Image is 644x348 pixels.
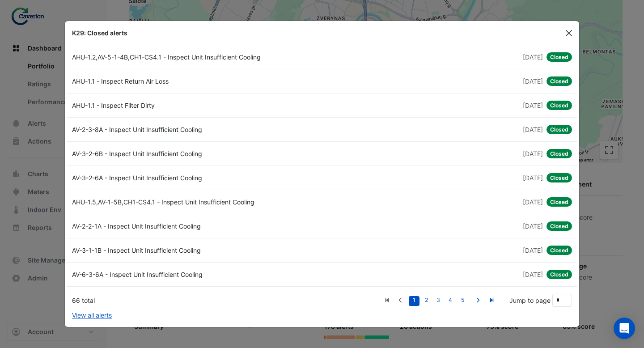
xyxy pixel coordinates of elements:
a: 1 [409,296,419,306]
div: AHU-1.1 - Inspect Return Air Loss [67,76,322,86]
a: 5 [457,296,468,306]
span: Fri 08-Aug-2025 14:26 CEST [523,126,543,133]
span: Closed [547,52,572,62]
div: AV-6-3-6A - Inspect Unit Insufficient Cooling [67,270,322,279]
a: Last [485,294,499,306]
span: Closed [547,246,572,255]
button: Close [562,26,576,40]
b: K29: Closed alerts [72,29,127,37]
div: AHU-1.5,AV-1-5B,CH1-CS4.1 - Inspect Unit Insufficient Cooling [67,197,322,207]
label: Jump to page [509,296,551,305]
span: Closed [547,125,572,134]
div: AV-2-2-1A - Inspect Unit Insufficient Cooling [67,221,322,231]
span: Fri 08-Aug-2025 14:25 CEST [523,271,543,278]
span: Fri 08-Aug-2025 14:26 CEST [523,77,543,85]
a: 4 [445,296,456,306]
span: Closed [547,149,572,158]
span: Closed [547,101,572,110]
div: Open Intercom Messenger [614,318,635,339]
span: Fri 08-Aug-2025 14:25 CEST [523,246,543,254]
div: AV-2-3-8A - Inspect Unit Insufficient Cooling [67,125,322,134]
span: Fri 08-Aug-2025 14:26 CEST [523,150,543,157]
span: Closed [547,197,572,207]
div: AV-3-2-6B - Inspect Unit Insufficient Cooling [67,149,322,158]
span: Closed [547,221,572,231]
a: 2 [421,296,432,306]
div: AV-3-2-6A - Inspect Unit Insufficient Cooling [67,173,322,182]
span: Closed [547,270,572,279]
span: Fri 08-Aug-2025 14:26 CEST [523,174,543,182]
div: 66 total [72,296,380,305]
span: Closed [547,76,572,86]
a: View all alerts [72,310,112,320]
a: Next [471,294,485,306]
div: AV-3-1-1B - Inspect Unit Insufficient Cooling [67,246,322,255]
span: Fri 08-Aug-2025 14:25 CEST [523,198,543,206]
div: AHU-1.1 - Inspect Filter Dirty [67,101,322,110]
div: AHU-1.2,AV-5-1-4B,CH1-CS4.1 - Inspect Unit Insufficient Cooling [67,52,322,62]
span: Closed [547,173,572,182]
span: Fri 08-Aug-2025 14:25 CEST [523,222,543,230]
span: Fri 08-Aug-2025 15:33 CEST [523,53,543,61]
a: 3 [433,296,444,306]
span: Fri 08-Aug-2025 14:26 CEST [523,102,543,109]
